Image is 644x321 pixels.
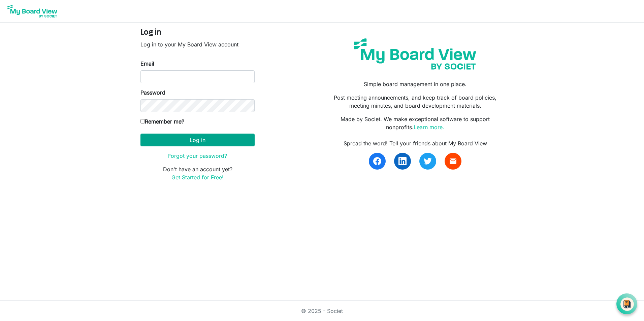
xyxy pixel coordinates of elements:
[327,94,504,110] p: Post meeting announcements, and keep track of board policies, meeting minutes, and board developm...
[373,157,381,165] img: facebook.svg
[301,308,343,314] a: © 2025 - Societ
[414,124,444,131] a: Learn more.
[140,60,154,68] label: Email
[327,80,504,88] p: Simple board management in one place.
[140,119,145,123] input: Remember me?
[5,3,59,20] img: My Board View Logo
[140,117,184,126] label: Remember me?
[349,33,481,75] img: my-board-view-societ.svg
[171,174,224,181] a: Get Started for Free!
[327,139,504,147] div: Spread the word! Tell your friends about My Board View
[445,153,461,170] a: email
[140,165,255,181] p: Don't have an account yet?
[140,40,255,48] p: Log in to your My Board View account
[424,157,432,165] img: twitter.svg
[140,134,255,146] button: Log in
[140,88,165,97] label: Password
[398,157,407,165] img: linkedin.svg
[449,157,457,165] span: email
[327,115,504,131] p: Made by Societ. We make exceptional software to support nonprofits.
[168,152,227,159] a: Forgot your password?
[140,28,255,38] h4: Log in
